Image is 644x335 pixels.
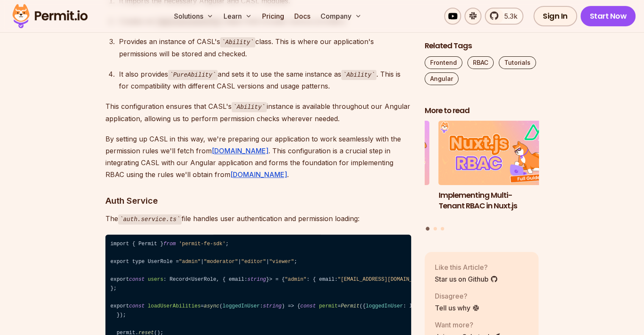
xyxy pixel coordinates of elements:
[435,303,480,313] a: Tell us why
[425,56,462,69] a: Frontend
[341,303,359,309] span: Permit
[105,100,411,125] p: This configuration ensures that CASL's instance is available throughout our Angular application, ...
[8,2,91,30] img: Permit logo
[485,8,523,25] a: 5.3k
[439,121,553,222] a: Implementing Multi-Tenant RBAC in Nuxt.jsImplementing Multi-Tenant RBAC in Nuxt.js
[315,121,429,185] img: Policy-Based Access Control (PBAC) Isn’t as Great as You Think
[337,277,431,282] span: "[EMAIL_ADDRESS][DOMAIN_NAME]"
[163,241,176,247] span: from
[439,190,553,211] h3: Implementing Multi-Tenant RBAC in Nuxt.js
[222,303,260,309] span: loggedInUser
[204,303,219,309] span: async
[366,303,403,309] span: loggedInUser
[341,70,377,80] code: Ability
[129,303,145,309] span: const
[425,121,539,232] div: Posts
[285,277,306,282] span: "admin"
[148,303,201,309] span: loadUserAbilities
[533,6,577,26] a: Sign In
[220,37,256,47] code: Ability
[241,259,266,265] span: "editor"
[232,102,267,112] code: Ability
[300,303,316,309] span: const
[119,36,411,60] div: Provides an instance of CASL's class. This is where our application's permissions will be stored ...
[230,170,287,179] a: [DOMAIN_NAME]
[212,147,268,155] a: [DOMAIN_NAME]
[291,8,314,25] a: Docs
[247,277,266,282] span: string
[426,227,430,231] button: Go to slide 1
[434,227,437,230] button: Go to slide 2
[148,277,163,282] span: users
[425,41,539,51] h2: Related Tags
[204,259,238,265] span: "moderator"
[425,72,459,85] a: Angular
[319,303,337,309] span: permit
[435,262,498,272] p: Like this Article?
[315,121,429,222] li: 3 of 3
[129,277,145,282] span: const
[105,133,411,180] p: By setting up CASL in this way, we're preparing our application to work seamlessly with the permi...
[317,8,365,25] button: Company
[435,291,480,301] p: Disagree?
[441,227,444,230] button: Go to slide 3
[179,241,226,247] span: 'permit-fe-sdk'
[171,8,217,25] button: Solutions
[499,11,517,21] span: 5.3k
[435,274,498,284] a: Star us on Github
[580,6,636,26] a: Start Now
[118,214,182,224] code: auth.service.ts
[168,70,218,80] code: PureAbility
[499,56,536,69] a: Tutorials
[425,105,539,116] h2: More to read
[269,259,294,265] span: "viewer"
[259,8,287,25] a: Pricing
[220,8,255,25] button: Learn
[439,121,553,222] li: 1 of 3
[435,320,501,330] p: Want more?
[119,68,411,92] div: It also provides and sets it to use the same instance as . This is for compatibility with differe...
[439,121,553,185] img: Implementing Multi-Tenant RBAC in Nuxt.js
[263,303,282,309] span: string
[105,213,411,225] p: The file handles user authentication and permission loading:
[105,194,411,208] h3: Auth Service
[179,259,200,265] span: "admin"
[315,190,429,221] h3: Policy-Based Access Control (PBAC) Isn’t as Great as You Think
[467,56,494,69] a: RBAC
